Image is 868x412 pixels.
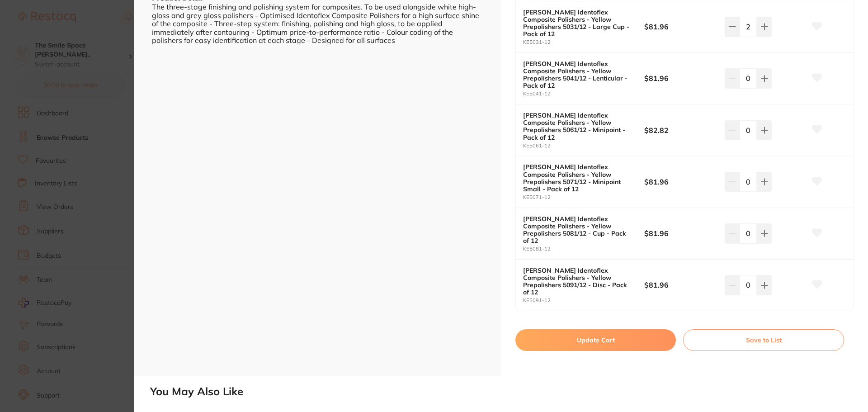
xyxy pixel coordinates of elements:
small: KE5031-12 [523,39,644,45]
b: [PERSON_NAME] Identoflex Composite Polishers - Yellow Prepolishers 5031/12 - Large Cup - Pack of 12 [523,9,632,38]
b: $81.96 [644,73,717,83]
b: [PERSON_NAME] Identoflex Composite Polishers - Yellow Prepolishers 5061/12 - Minipoint - Pack of 12 [523,112,632,141]
small: KE5071-12 [523,194,644,200]
b: $82.82 [644,125,717,135]
button: Save to List [683,329,844,351]
b: [PERSON_NAME] Identoflex Composite Polishers - Yellow Prepolishers 5041/12 - Lenticular - Pack of 12 [523,60,632,89]
small: KE5091-12 [523,298,644,303]
h2: You May Also Like [150,385,864,398]
b: $81.96 [644,280,717,290]
button: Update Cart [515,329,676,351]
div: The three-stage finishing and polishing system for composites. To be used alongside white high-gl... [152,3,483,44]
b: $81.96 [644,228,717,238]
small: KE5081-12 [523,246,644,252]
small: KE5041-12 [523,91,644,97]
b: [PERSON_NAME] Identoflex Composite Polishers - Yellow Prepolishers 5081/12 - Cup - Pack of 12 [523,215,632,244]
b: [PERSON_NAME] Identoflex Composite Polishers - Yellow Prepolishers 5071/12 - Minipoint Small - Pa... [523,163,632,192]
b: $81.96 [644,22,717,32]
b: [PERSON_NAME] Identoflex Composite Polishers - Yellow Prepolishers 5091/12 - Disc - Pack of 12 [523,267,632,296]
small: KE5061-12 [523,143,644,149]
b: $81.96 [644,177,717,187]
